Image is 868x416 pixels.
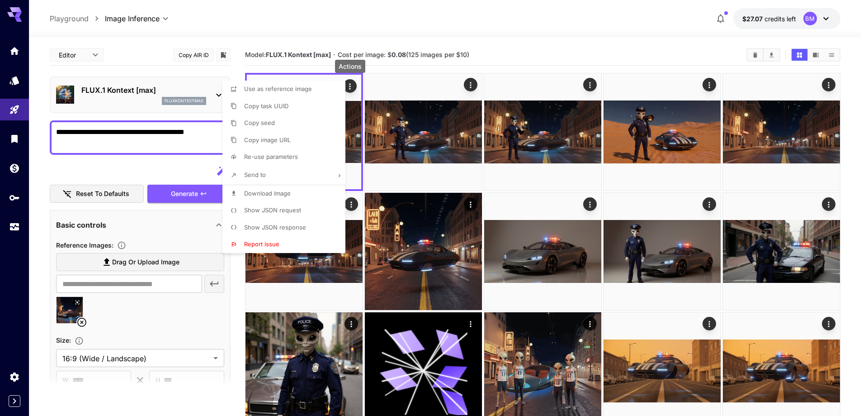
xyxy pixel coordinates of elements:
span: Show JSON response [244,224,306,231]
span: Use as reference image [244,85,312,92]
span: Re-use parameters [244,153,298,160]
span: Report issue [244,240,279,248]
span: Copy seed [244,119,275,126]
div: Actions [335,60,365,73]
span: Copy task UUID [244,102,288,110]
span: Show JSON request [244,206,301,214]
span: Download Image [244,190,291,197]
span: Copy image URL [244,136,291,143]
span: Send to [244,171,266,178]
